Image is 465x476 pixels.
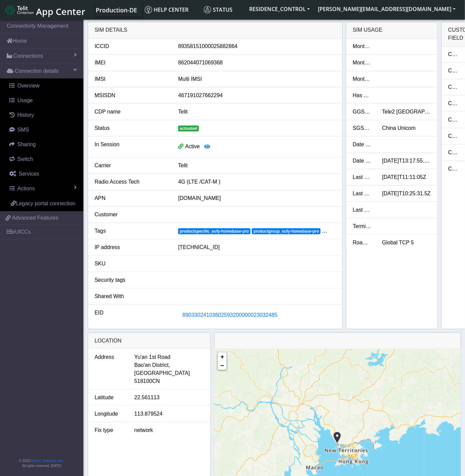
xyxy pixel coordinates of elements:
span: Production-DE [96,6,137,14]
a: Sharing [3,137,83,152]
div: ICCID [90,42,173,50]
button: [PERSON_NAME][EMAIL_ADDRESS][DOMAIN_NAME] [314,3,460,15]
a: SMS [3,123,83,137]
div: Carrier custom 2 [443,132,460,140]
a: History [3,108,83,123]
div: Custom 1 [443,50,460,58]
div: Fix type [90,426,129,434]
div: IP address [90,243,173,251]
div: 862044071069368 [173,59,340,67]
button: 89033024103602593200000023032485 [178,309,282,321]
span: programid_48 [322,228,352,234]
div: [TECHNICAL_ID] [173,243,340,251]
a: Usage [3,93,83,108]
div: [DATE]T13:17:55.85Z [377,157,436,165]
div: Telit [173,108,340,116]
div: Month to date voice [348,75,377,83]
div: SKU [90,260,173,268]
span: Yu'an 1st Road [134,353,170,361]
span: Actions [17,186,35,191]
div: MSISDN [90,91,173,99]
span: Advanced Features [12,214,58,222]
div: Longitude [90,410,129,418]
a: Actions [3,181,83,196]
div: Month to date SMS [348,59,377,67]
div: Radio Access Tech [90,178,173,186]
div: Security tags [90,276,173,284]
div: 467191027662294 [173,91,340,99]
div: SGSN Information [348,124,377,132]
div: 89358151000025882864 [173,42,340,50]
div: Carrier custom 3 [443,149,460,157]
span: SMS [17,127,29,133]
span: productspecific_eufy-homebase-pro [178,228,251,234]
div: Date activated [348,157,377,165]
div: 113.879524 [129,410,209,418]
span: Legacy portal connection [16,201,75,206]
span: Overview [17,83,40,88]
div: Status [90,124,173,132]
img: knowledge.svg [145,6,152,13]
div: Custom 4 [443,99,460,107]
img: logo-telit-cinterion-gw-new.png [5,5,33,15]
span: Active [185,144,200,149]
a: Status [201,3,245,16]
span: 89033024103602593200000023032485 [182,312,278,318]
div: Latitude [90,394,129,402]
button: View session details [200,141,214,153]
span: Sharing [17,142,36,147]
div: Last Sync Data Usage [348,190,377,198]
div: Custom 3 [443,83,460,91]
div: Roaming Profile [348,239,377,247]
div: Customer [90,211,173,219]
div: SIM usage [346,22,438,38]
div: Last synced [348,173,377,181]
span: Help center [145,6,188,13]
div: In Session [90,141,173,153]
span: Services [19,171,39,177]
button: RESIDENCE_CONTROL [245,3,314,15]
div: Shared With [90,292,173,300]
a: Services [3,167,83,181]
a: App Center [5,3,84,17]
div: GGSN Information [348,108,377,116]
span: Usage [17,97,33,103]
div: Multi IMSI [173,75,340,83]
span: Connection details [15,67,59,75]
a: Overview [3,78,83,93]
div: Custom 2 [443,67,460,75]
span: Connections [13,52,43,60]
div: 4G (LTE /CAT-M ) [173,178,340,186]
div: IMSI [90,75,173,83]
span: 518100 [134,377,152,385]
div: Last Sync SMS Usage [348,206,377,214]
a: Zoom out [218,361,226,370]
div: 22.561113 [129,394,209,402]
div: Global TCP 5 [377,239,436,247]
div: Telit [173,162,340,170]
div: Date added [348,141,377,149]
div: IMEI [90,59,173,67]
div: Address [90,353,129,385]
span: History [17,112,34,118]
div: Carrier custom 1 [443,116,460,124]
div: Tags [90,227,173,235]
span: App Center [36,5,85,18]
span: CN [152,377,160,385]
div: [DOMAIN_NAME] [173,194,340,202]
div: Carrier [90,162,173,170]
div: CDP name [90,108,173,116]
div: China Unicom [377,124,436,132]
span: [GEOGRAPHIC_DATA] [134,369,190,377]
span: activated [178,126,199,132]
a: Your current platform instance [95,3,137,16]
a: Telit IoT Solutions, Inc. [30,459,63,463]
span: Status [204,6,232,13]
div: [DATE]T10:25:31.5Z [377,190,436,198]
div: APN [90,194,173,202]
div: [DATE]T11:11:05Z [377,173,436,181]
div: Has SMS Usage [348,91,377,99]
div: EID [90,309,173,321]
a: Help center [142,3,201,16]
img: status.svg [204,6,211,13]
